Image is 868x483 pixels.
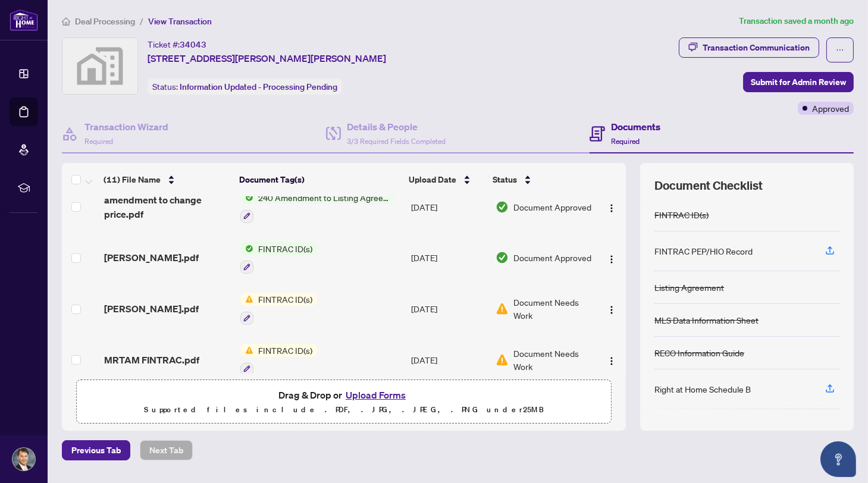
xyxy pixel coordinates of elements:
[493,173,517,186] span: Status
[84,120,168,134] h4: Transaction Wizard
[496,200,509,214] img: Document Status
[10,9,38,31] img: logo
[654,346,744,359] div: RECO Information Guide
[611,120,660,134] h4: Documents
[602,350,621,369] button: Logo
[406,233,491,284] td: [DATE]
[62,440,130,460] button: Previous Tab
[84,137,113,146] span: Required
[703,38,810,57] div: Transaction Communication
[654,208,709,221] div: FINTRAC ID(s)
[148,79,342,95] div: Status:
[679,37,819,58] button: Transaction Communication
[820,441,856,477] button: Open asap
[611,137,640,146] span: Required
[654,313,759,327] div: MLS Data Information Sheet
[496,251,509,264] img: Document Status
[607,356,616,366] img: Logo
[347,137,446,146] span: 3/3 Required Fields Completed
[180,39,206,50] span: 34043
[607,203,616,213] img: Logo
[342,387,409,403] button: Upload Forms
[240,191,253,204] img: Status Icon
[607,305,616,315] img: Logo
[104,302,199,316] span: [PERSON_NAME].pdf
[148,37,206,51] div: Ticket #:
[404,163,488,196] th: Upload Date
[406,283,491,334] td: [DATE]
[12,448,35,471] img: Profile Icon
[496,353,509,366] img: Document Status
[513,200,591,214] span: Document Approved
[104,193,231,221] span: amendment to change price.pdf
[240,242,253,255] img: Status Icon
[743,72,854,92] button: Submit for Admin Review
[347,120,446,134] h4: Details & People
[240,293,253,306] img: Status Icon
[513,251,591,264] span: Document Approved
[148,51,386,65] span: [STREET_ADDRESS][PERSON_NAME][PERSON_NAME]
[240,293,317,325] button: Status IconFINTRAC ID(s)
[607,255,616,264] img: Logo
[409,173,456,186] span: Upload Date
[739,14,854,28] article: Transaction saved a month ago
[84,403,604,417] p: Supported files include .PDF, .JPG, .JPEG, .PNG under 25 MB
[240,242,317,274] button: Status IconFINTRAC ID(s)
[104,173,161,186] span: (11) File Name
[836,46,844,54] span: ellipsis
[496,302,509,315] img: Document Status
[240,344,317,376] button: Status IconFINTRAC ID(s)
[751,73,846,92] span: Submit for Admin Review
[253,293,317,306] span: FINTRAC ID(s)
[140,440,193,460] button: Next Tab
[62,17,70,26] span: home
[253,344,317,357] span: FINTRAC ID(s)
[140,14,143,28] li: /
[488,163,593,196] th: Status
[654,177,763,194] span: Document Checklist
[602,197,621,217] button: Logo
[104,353,199,367] span: MRTAM FINTRAC.pdf
[812,102,849,115] span: Approved
[602,299,621,318] button: Logo
[602,248,621,267] button: Logo
[278,387,409,403] span: Drag & Drop or
[75,16,135,27] span: Deal Processing
[77,380,611,424] span: Drag & Drop orUpload FormsSupported files include .PDF, .JPG, .JPEG, .PNG under25MB
[513,347,591,373] span: Document Needs Work
[654,382,751,396] div: Right at Home Schedule B
[240,191,394,223] button: Status Icon240 Amendment to Listing Agreement - Authority to Offer for Sale Price Change/Extensio...
[406,181,491,233] td: [DATE]
[148,16,212,27] span: View Transaction
[654,244,753,258] div: FINTRAC PEP/HIO Record
[253,191,394,204] span: 240 Amendment to Listing Agreement - Authority to Offer for Sale Price Change/Extension/Amendment(s)
[62,38,137,94] img: svg%3e
[99,163,234,196] th: (11) File Name
[71,441,121,460] span: Previous Tab
[180,81,337,92] span: Information Updated - Processing Pending
[253,242,317,255] span: FINTRAC ID(s)
[513,296,591,322] span: Document Needs Work
[104,250,199,265] span: [PERSON_NAME].pdf
[240,344,253,357] img: Status Icon
[654,281,724,294] div: Listing Agreement
[406,334,491,385] td: [DATE]
[234,163,404,196] th: Document Tag(s)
